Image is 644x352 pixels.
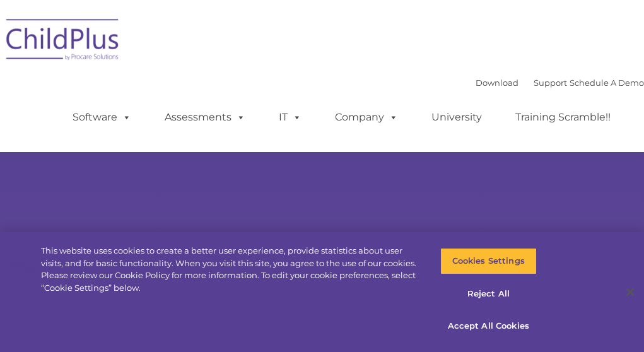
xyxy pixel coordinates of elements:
[476,78,644,88] font: |
[322,105,411,130] a: Company
[440,248,537,274] button: Cookies Settings
[152,105,258,130] a: Assessments
[570,78,644,88] a: Schedule A Demo
[60,105,144,130] a: Software
[419,105,495,130] a: University
[503,105,623,130] a: Training Scramble!!
[616,278,644,306] button: Close
[440,281,537,307] button: Reject All
[41,245,421,294] div: This website uses cookies to create a better user experience, provide statistics about user visit...
[534,78,567,88] a: Support
[266,105,314,130] a: IT
[476,78,518,88] a: Download
[440,313,537,339] button: Accept All Cookies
